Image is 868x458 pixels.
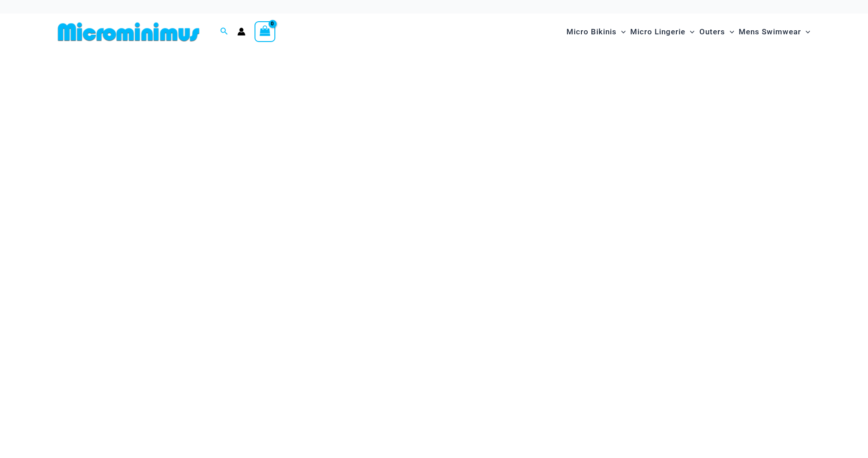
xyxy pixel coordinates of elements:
[630,20,685,43] span: Micro Lingerie
[563,17,814,47] nav: Site Navigation
[699,20,725,43] span: Outers
[255,21,275,42] a: View Shopping Cart, empty
[736,18,812,46] a: Mens SwimwearMenu ToggleMenu Toggle
[685,20,694,43] span: Menu Toggle
[564,18,628,46] a: Micro BikinisMenu ToggleMenu Toggle
[725,20,734,43] span: Menu Toggle
[739,20,801,43] span: Mens Swimwear
[697,18,736,46] a: OutersMenu ToggleMenu Toggle
[566,20,617,43] span: Micro Bikinis
[220,26,228,37] a: Search icon link
[617,20,626,43] span: Menu Toggle
[54,22,203,42] img: MM SHOP LOGO FLAT
[628,18,697,46] a: Micro LingerieMenu ToggleMenu Toggle
[237,28,245,36] a: Account icon link
[801,20,810,43] span: Menu Toggle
